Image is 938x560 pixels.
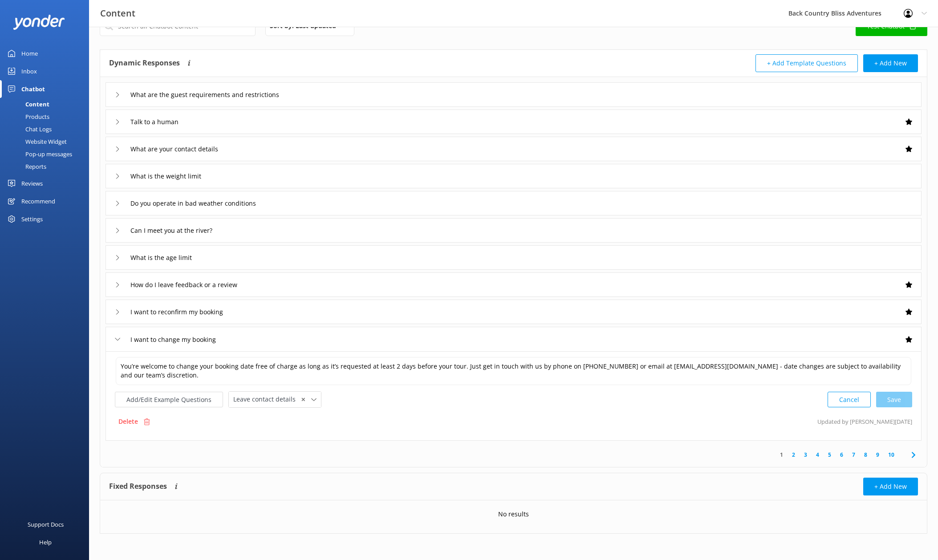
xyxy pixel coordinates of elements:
[863,478,918,495] button: + Add New
[884,450,899,459] a: 10
[5,148,89,160] a: Pop-up messages
[21,80,45,98] div: Chatbot
[28,515,64,533] div: Support Docs
[800,450,812,459] a: 3
[21,210,43,228] div: Settings
[863,54,918,72] button: + Add New
[5,148,72,160] div: Pop-up messages
[5,160,89,173] a: Reports
[848,450,860,459] a: 7
[21,62,37,80] div: Inbox
[109,478,167,495] h4: Fixed Responses
[5,110,49,123] div: Products
[755,54,858,72] button: + Add Template Questions
[776,450,788,459] a: 1
[109,54,180,72] h4: Dynamic Responses
[5,110,89,123] a: Products
[5,98,49,110] div: Content
[5,135,67,148] div: Website Widget
[872,450,884,459] a: 9
[860,450,872,459] a: 8
[5,123,52,135] div: Chat Logs
[5,123,89,135] a: Chat Logs
[836,450,848,459] a: 6
[233,394,301,404] span: Leave contact details
[13,15,65,29] img: yonder-white-logo.png
[5,135,89,148] a: Website Widget
[812,450,824,459] a: 4
[21,174,43,192] div: Reviews
[824,450,836,459] a: 5
[788,450,800,459] a: 2
[301,395,305,404] span: ✕
[5,98,89,110] a: Content
[5,160,46,173] div: Reports
[828,392,871,407] button: Cancel
[817,413,912,430] p: Updated by [PERSON_NAME] [DATE]
[116,357,911,385] textarea: You’re welcome to change your booking date free of charge as long as it’s requested at least 2 da...
[115,392,223,407] button: Add/Edit Example Questions
[39,533,52,551] div: Help
[21,192,55,210] div: Recommend
[498,509,529,519] p: No results
[21,45,38,62] div: Home
[100,6,135,20] h3: Content
[118,417,138,426] p: Delete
